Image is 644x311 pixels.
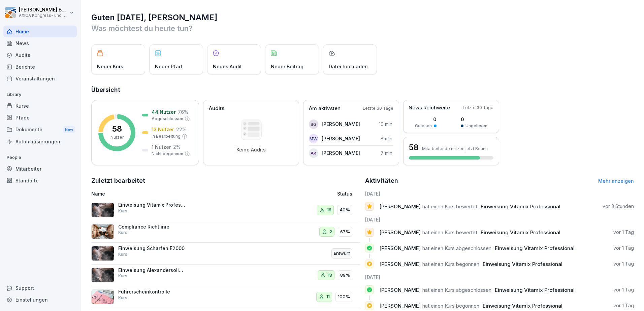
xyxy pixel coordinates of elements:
span: Einweisung Vitamix Professional [483,303,562,309]
p: Kurs [118,273,127,279]
img: m6azt6by63mj5b74vcaonl5f.png [91,224,114,239]
p: 7 min. [381,149,393,157]
p: 44 Nutzer [152,108,176,115]
p: 100% [338,293,350,300]
h2: Aktivitäten [365,176,398,185]
a: Veranstaltungen [3,73,77,84]
p: 22 % [176,126,187,133]
span: hat einen Kurs abgeschlossen [422,287,491,293]
p: Keine Audits [236,147,266,153]
span: Einweisung Vitamix Professional [481,203,560,210]
p: Nutzer [110,134,124,140]
a: DokumenteNew [3,124,77,136]
h6: [DATE] [365,190,634,197]
p: 11 [326,293,330,300]
a: Einweisung Vitamix ProfessionalKurs1840% [91,199,360,221]
p: Nicht begonnen [152,151,183,157]
span: Einweisung Vitamix Professional [495,245,575,251]
p: Kurs [118,251,127,257]
div: Audits [3,49,77,61]
p: vor 3 Stunden [603,203,634,210]
p: Compliance Richtlinie [118,224,186,230]
p: 13 Nutzer [152,126,174,133]
a: Kurse [3,100,77,112]
p: Neues Audit [213,63,242,70]
p: Einweisung Vitamix Professional [118,202,186,208]
span: hat einen Kurs bewertet [422,229,477,236]
a: Standorte [3,175,77,186]
h6: [DATE] [365,216,634,223]
a: Berichte [3,61,77,73]
a: Pfade [3,112,77,124]
img: ji0aiyxvbyz8tq3ggjp5v0yx.png [91,203,114,217]
p: 0 [415,116,437,123]
p: In Bearbeitung [152,133,181,139]
p: Name [91,190,260,197]
p: vor 1 Tag [613,261,634,267]
div: Home [3,26,77,37]
h6: [DATE] [365,274,634,281]
p: vor 1 Tag [613,286,634,293]
p: Neuer Pfad [155,63,182,70]
p: Letzte 30 Tage [363,105,393,111]
span: [PERSON_NAME] [379,287,421,293]
a: News [3,37,77,49]
p: Einweisung Alexandersolia M50 [118,267,186,273]
div: Mitarbeiter [3,163,77,175]
span: Einweisung Vitamix Professional [481,229,560,236]
a: Compliance RichtlinieKurs267% [91,221,360,243]
p: vor 1 Tag [613,302,634,309]
p: Neuer Beitrag [271,63,303,70]
p: Library [3,89,77,100]
p: 58 [112,125,122,133]
p: 40% [340,207,350,213]
p: Kurs [118,230,127,236]
p: Status [337,190,352,197]
p: Kurs [118,208,127,214]
div: Support [3,282,77,294]
p: 18 [328,272,332,279]
h1: Guten [DATE], [PERSON_NAME] [91,12,634,23]
a: Einweisung Alexandersolia M50Kurs1889% [91,265,360,286]
p: 18 [327,207,331,213]
span: [PERSON_NAME] [379,261,421,267]
span: hat einen Kurs abgeschlossen [422,245,491,251]
p: [PERSON_NAME] [322,120,360,128]
a: FührerscheinkontrolleKurs11100% [91,286,360,308]
p: Mitarbeitende nutzen jetzt Bounti [422,146,488,151]
div: MW [309,134,318,143]
p: 2 % [173,143,181,150]
p: vor 1 Tag [613,245,634,251]
p: People [3,152,77,163]
span: hat einen Kurs begonnen [422,303,479,309]
p: Was möchtest du heute tun? [91,23,634,34]
span: [PERSON_NAME] [379,245,421,251]
img: kr10s27pyqr9zptkmwfo66n3.png [91,268,114,282]
p: Letzte 30 Tage [463,105,493,111]
img: jv301s4mrmu3cx6evk8n7gue.png [91,246,114,261]
h3: 58 [409,142,419,153]
span: hat einen Kurs bewertet [422,203,477,210]
p: Kurs [118,295,127,301]
div: AK [309,148,318,158]
span: hat einen Kurs begonnen [422,261,479,267]
a: Automatisierungen [3,136,77,147]
span: Einweisung Vitamix Professional [483,261,562,267]
p: Gelesen [415,123,432,129]
p: 76 % [178,108,188,115]
p: vor 1 Tag [613,229,634,236]
p: 0 [461,116,487,123]
a: Einstellungen [3,294,77,306]
span: [PERSON_NAME] [379,303,421,309]
span: [PERSON_NAME] [379,203,421,210]
p: 67% [340,229,350,235]
p: [PERSON_NAME] [322,135,360,142]
p: AXICA Kongress- und Tagungszentrum Pariser Platz 3 GmbH [19,13,68,18]
p: Entwurf [334,250,350,257]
